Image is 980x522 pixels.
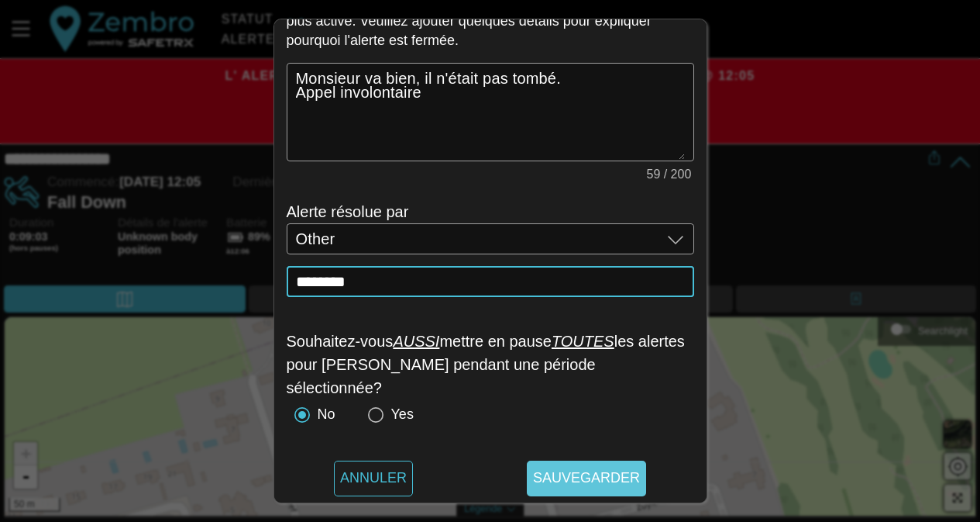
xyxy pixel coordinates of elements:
label: Alerte résolue par [287,203,409,220]
div: Yes [360,399,414,430]
textarea: 59 / 200 [296,64,685,160]
div: Yes [391,406,414,423]
button: Sauvegarder [527,461,646,496]
span: Annuler [340,461,407,496]
u: TOUTES [552,333,614,350]
span: Sauvegarder [533,461,640,496]
button: Annuler [334,461,413,496]
span: Other [296,232,335,246]
div: No [318,406,335,423]
u: AUSSI [393,333,439,350]
label: Souhaitez-vous mettre en pause les alertes pour [PERSON_NAME] pendant une période sélectionnée? [287,333,685,396]
div: 59 / 200 [640,169,691,181]
div: No [287,399,335,430]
